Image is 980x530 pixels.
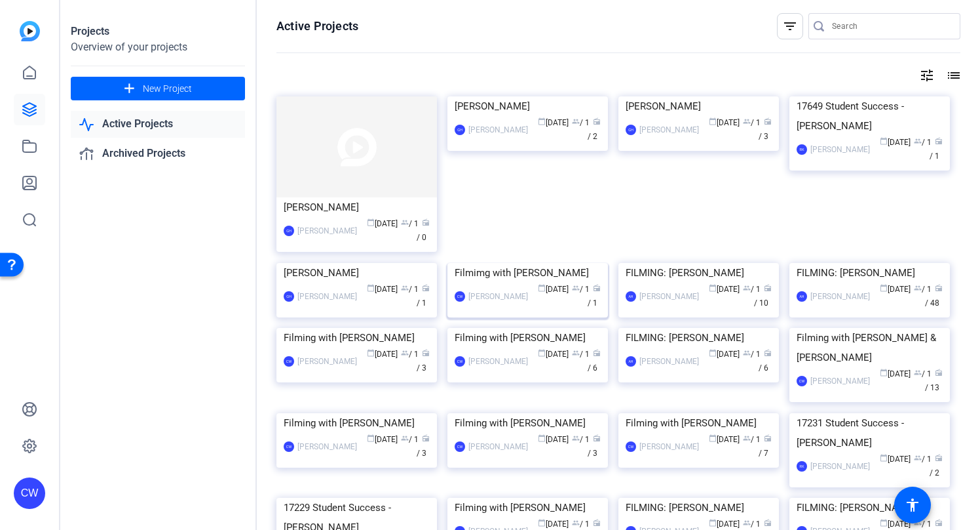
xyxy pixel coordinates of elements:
div: CW [284,356,294,367]
span: [DATE] [709,520,740,529]
span: [DATE] [880,455,911,464]
span: / 1 [417,285,430,308]
div: 17231 Student Success - [PERSON_NAME] [797,413,943,453]
span: radio [593,519,601,527]
div: AH [626,356,636,367]
span: radio [593,284,601,292]
span: group [914,454,922,462]
div: [PERSON_NAME] [810,375,870,388]
span: / 1 [401,350,419,359]
span: radio [422,284,430,292]
div: FILMING: [PERSON_NAME] [797,498,943,518]
div: [PERSON_NAME] [297,290,357,303]
mat-icon: list [945,68,960,83]
div: Filming with [PERSON_NAME] [455,413,601,433]
span: [DATE] [709,118,740,127]
div: Filming with [PERSON_NAME] [455,328,601,348]
span: [DATE] [538,520,569,529]
span: group [743,519,751,527]
span: group [743,349,751,357]
span: [DATE] [367,350,398,359]
div: CW [797,376,807,386]
span: / 1 [401,219,419,228]
span: / 1 [572,435,590,444]
span: radio [422,218,430,226]
span: / 3 [588,435,601,458]
mat-icon: tune [919,68,935,83]
span: calendar_today [367,218,375,226]
span: calendar_today [709,349,717,357]
h1: Active Projects [276,18,358,34]
span: radio [935,284,943,292]
span: radio [764,434,772,442]
span: group [743,434,751,442]
span: / 1 [743,285,761,294]
div: [PERSON_NAME] [639,440,699,453]
span: calendar_today [538,349,546,357]
div: [PERSON_NAME] [468,123,528,136]
span: calendar_today [709,117,717,125]
span: / 1 [914,455,932,464]
div: GH [284,226,294,236]
div: GH [455,125,465,135]
div: 17649 Student Success - [PERSON_NAME] [797,96,943,136]
div: CW [626,441,636,452]
span: / 1 [914,138,932,147]
a: Archived Projects [71,140,245,167]
span: group [572,519,580,527]
div: Filming with [PERSON_NAME] [455,498,601,518]
span: radio [593,434,601,442]
span: radio [935,137,943,145]
span: group [401,284,409,292]
span: calendar_today [880,284,888,292]
div: [PERSON_NAME] [468,440,528,453]
div: Projects [71,24,245,39]
div: [PERSON_NAME] [639,290,699,303]
span: radio [935,369,943,377]
span: calendar_today [538,284,546,292]
span: / 3 [759,118,772,141]
div: CW [284,441,294,452]
span: group [743,284,751,292]
span: calendar_today [880,369,888,377]
span: calendar_today [367,434,375,442]
span: calendar_today [709,434,717,442]
span: / 1 [914,520,932,529]
div: CW [455,356,465,367]
div: FILMING: [PERSON_NAME] [626,263,772,283]
div: Overview of your projects [71,39,245,55]
a: Active Projects [71,111,245,138]
span: group [572,349,580,357]
span: group [914,369,922,377]
span: / 1 [588,285,601,308]
span: / 1 [743,435,761,444]
span: [DATE] [367,435,398,444]
div: [PERSON_NAME] [810,460,870,473]
span: / 1 [743,350,761,359]
div: Filming with [PERSON_NAME] & [PERSON_NAME] [797,328,943,367]
span: calendar_today [538,117,546,125]
span: [DATE] [709,285,740,294]
div: FILMING: [PERSON_NAME] [626,328,772,348]
span: / 10 [754,285,772,308]
div: [PERSON_NAME] [626,96,772,116]
div: GH [284,291,294,302]
span: calendar_today [538,519,546,527]
span: calendar_today [880,137,888,145]
mat-icon: accessibility [905,497,920,513]
span: radio [935,519,943,527]
span: group [401,434,409,442]
span: group [572,284,580,292]
span: / 1 [914,369,932,378]
span: / 7 [759,435,772,458]
div: [PERSON_NAME] [297,224,357,237]
div: Filmimg with [PERSON_NAME] [455,263,601,283]
div: Filming with [PERSON_NAME] [626,413,772,433]
span: calendar_today [709,284,717,292]
span: radio [422,434,430,442]
span: [DATE] [880,369,911,378]
span: / 1 [743,118,761,127]
span: calendar_today [367,284,375,292]
span: New Project [143,82,192,96]
span: [DATE] [538,350,569,359]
